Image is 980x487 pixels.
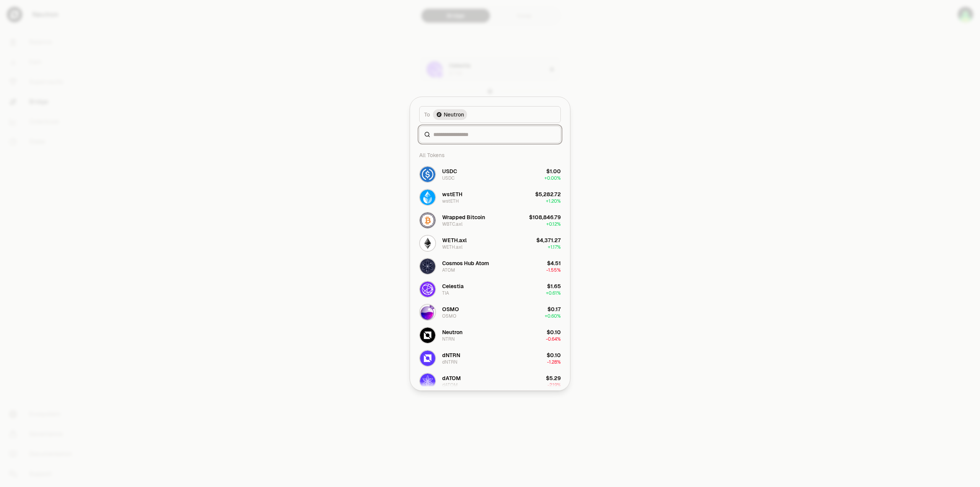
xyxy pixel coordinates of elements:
[419,106,561,123] button: ToNeutron LogoNeutron
[415,186,565,209] button: wstETH LogowstETHwstETH$5,282.72+1.20%
[546,336,561,342] span: -0.64%
[415,347,565,370] button: dNTRN LogodNTRNdNTRN$0.10-1.28%
[442,267,455,273] div: ATOM
[442,290,449,296] div: TIA
[442,167,457,175] div: USDC
[442,236,467,244] div: WETH.axl
[420,351,435,366] img: dNTRN Logo
[442,198,459,204] div: wstETH
[424,111,430,118] span: To
[415,370,565,393] button: dATOM LogodATOMdATOM$5.29-2.19%
[420,282,435,297] img: TIA Logo
[442,305,459,313] div: OSMO
[442,359,457,365] div: dNTRN
[546,167,561,175] div: $1.00
[415,301,565,324] button: OSMO LogoOSMOOSMO$0.17+0.60%
[442,374,461,382] div: dATOM
[420,374,435,389] img: dATOM Logo
[442,221,462,227] div: WBTC.axl
[547,382,561,388] span: -2.19%
[546,374,561,382] div: $5.29
[415,232,565,255] button: WETH.axl LogoWETH.axlWETH.axl$4,371.27+1.17%
[529,213,561,221] div: $108,846.79
[545,313,561,319] span: + 0.60%
[544,175,561,181] span: + 0.00%
[442,213,485,221] div: Wrapped Bitcoin
[548,244,561,250] span: + 1.17%
[442,259,489,267] div: Cosmos Hub Atom
[442,282,464,290] div: Celestia
[535,190,561,198] div: $5,282.72
[547,259,561,267] div: $4.51
[420,190,435,205] img: wstETH Logo
[420,213,435,228] img: WBTC.axl Logo
[442,313,456,319] div: OSMO
[546,198,561,204] span: + 1.20%
[547,328,561,336] div: $0.10
[415,209,565,232] button: WBTC.axl LogoWrapped BitcoinWBTC.axl$108,846.79+0.12%
[420,259,435,274] img: ATOM Logo
[444,111,464,118] span: Neutron
[547,305,561,313] div: $0.17
[420,305,435,320] img: OSMO Logo
[546,221,561,227] span: + 0.12%
[420,328,435,343] img: NTRN Logo
[536,236,561,244] div: $4,371.27
[415,255,565,278] button: ATOM LogoCosmos Hub AtomATOM$4.51-1.55%
[547,282,561,290] div: $1.65
[437,112,441,117] img: Neutron Logo
[415,148,565,163] div: All Tokens
[442,190,462,198] div: wstETH
[442,336,455,342] div: NTRN
[442,328,462,336] div: Neutron
[442,244,462,250] div: WETH.axl
[415,278,565,301] button: TIA LogoCelestiaTIA$1.65+0.61%
[546,267,561,273] span: -1.55%
[442,382,458,388] div: dATOM
[420,236,435,251] img: WETH.axl Logo
[415,324,565,347] button: NTRN LogoNeutronNTRN$0.10-0.64%
[442,175,454,181] div: USDC
[546,290,561,296] span: + 0.61%
[415,163,565,186] button: USDC LogoUSDCUSDC$1.00+0.00%
[547,359,561,365] span: -1.28%
[442,351,460,359] div: dNTRN
[420,167,435,182] img: USDC Logo
[547,351,561,359] div: $0.10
